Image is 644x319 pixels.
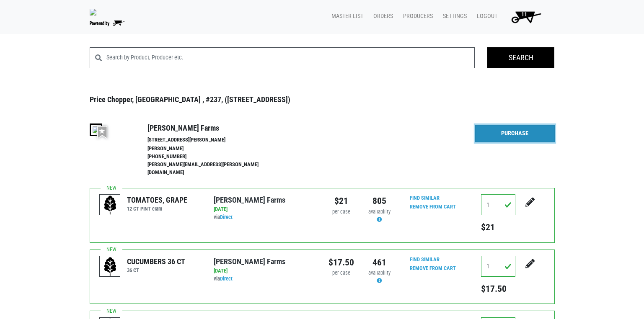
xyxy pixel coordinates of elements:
[481,283,515,294] h5: $17.50
[100,195,121,216] img: placeholder-variety-43d6402dacf2d531de610a020419775a.svg
[436,8,470,24] a: Settings
[367,256,392,269] div: 461
[328,194,354,208] div: $21
[214,267,316,275] div: [DATE]
[475,125,555,142] a: Purchase
[90,9,96,15] img: original-fc7597fdc6adbb9d0e2ae620e786d1a2.jpg
[127,194,187,206] div: TOMATOES, GRAPE
[507,8,545,25] img: Cart
[214,275,316,283] div: via
[214,196,285,204] a: [PERSON_NAME] Farms
[127,267,185,273] h6: 36 CT
[90,21,124,26] img: Powered by Big Wheelbarrow
[214,257,285,266] a: [PERSON_NAME] Farms
[481,194,515,215] input: Qty
[147,145,277,153] li: [PERSON_NAME]
[405,264,461,273] input: Remove From Cart
[410,256,440,262] a: Find Similar
[325,8,367,24] a: Master List
[405,202,461,212] input: Remove From Cart
[481,256,515,277] input: Qty
[368,270,391,276] span: availability
[521,11,527,18] span: 11
[470,8,501,24] a: Logout
[328,269,354,277] div: per case
[147,123,277,133] h4: [PERSON_NAME] Farms
[481,222,515,233] h5: $21
[367,194,392,208] div: 805
[90,95,555,104] h3: Price Chopper, [GEOGRAPHIC_DATA] , #237, ([STREET_ADDRESS])
[396,8,436,24] a: Producers
[220,214,233,220] a: Direct
[127,256,185,267] div: CUCUMBERS 36 CT
[214,206,316,214] div: [DATE]
[127,206,187,212] h6: 12 CT PINT clam
[367,8,396,24] a: Orders
[487,47,554,68] input: Search
[368,208,391,215] span: availability
[147,161,277,177] li: [PERSON_NAME][EMAIL_ADDRESS][PERSON_NAME][DOMAIN_NAME]
[501,8,548,25] a: 11
[220,275,233,282] a: Direct
[147,153,277,161] li: [PHONE_NUMBER]
[328,208,354,216] div: per case
[147,136,277,144] li: [STREET_ADDRESS][PERSON_NAME]
[90,123,102,136] img: thumbnail-8a08f3346781c529aa742b86dead986c.jpg
[106,47,475,68] input: Search by Product, Producer etc.
[100,256,121,277] img: placeholder-variety-43d6402dacf2d531de610a020419775a.svg
[328,256,354,269] div: $17.50
[214,214,316,221] div: via
[410,195,440,201] a: Find Similar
